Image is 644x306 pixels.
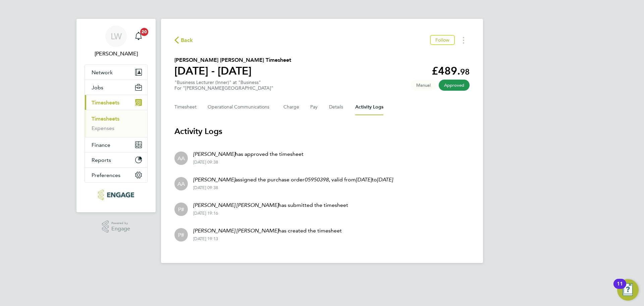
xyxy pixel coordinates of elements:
[85,95,147,110] button: Timesheets
[174,36,193,44] button: Back
[283,99,300,115] button: Charge
[193,150,304,158] p: has approved the timesheet
[174,203,188,216] div: Person #435293
[140,28,148,36] span: 20
[435,37,449,43] span: Follow
[92,157,111,163] span: Reports
[193,202,278,208] em: [PERSON_NAME] [PERSON_NAME]
[193,236,342,242] div: [DATE] 19:13
[85,168,147,182] button: Preferences
[92,172,120,178] span: Preferences
[305,176,329,183] em: 05950398
[193,227,278,234] em: [PERSON_NAME] [PERSON_NAME]
[92,142,110,148] span: Finance
[430,35,455,45] button: Follow
[193,211,348,216] div: [DATE] 19:16
[193,227,342,235] p: has created the timesheet
[411,80,436,91] span: This timesheet was manually created.
[92,69,113,76] span: Network
[193,176,235,183] em: [PERSON_NAME]
[102,220,130,233] a: Powered byEngage
[174,80,273,91] div: "Business Lecturer (Inner)" at "Business"
[85,152,147,167] button: Reports
[92,125,114,131] a: Expenses
[177,180,185,187] span: AA
[92,84,103,91] span: Jobs
[92,99,119,106] span: Timesheets
[193,185,393,190] div: [DATE] 09:38
[76,19,156,212] nav: Main navigation
[329,99,344,115] button: Details
[460,67,470,77] span: 98
[174,64,291,78] h1: [DATE] - [DATE]
[178,206,184,213] span: P#
[356,176,372,183] em: [DATE]
[177,155,185,162] span: AA
[355,99,383,115] button: Activity Logs
[174,126,470,137] h3: Activity Logs
[617,284,623,293] div: 11
[377,176,393,183] em: [DATE]
[181,36,193,44] span: Back
[85,137,147,152] button: Finance
[178,231,184,238] span: P#
[208,99,273,115] button: Operational Communications
[85,50,148,58] span: Lana Williams
[85,26,148,58] a: LW[PERSON_NAME]
[92,116,119,122] a: Timesheets
[132,26,145,47] a: 20
[111,226,130,232] span: Engage
[193,160,304,165] div: [DATE] 09:38
[174,56,291,64] h2: [PERSON_NAME] [PERSON_NAME] Timesheet
[85,189,148,200] a: Go to home page
[111,32,122,41] span: LW
[193,151,235,157] em: [PERSON_NAME]
[85,65,147,80] button: Network
[193,176,393,184] p: assigned the purchase order , valid from to
[174,177,188,190] div: Alison Arnaud
[310,99,318,115] button: Pay
[174,228,188,242] div: Person #435293
[85,80,147,95] button: Jobs
[458,35,470,45] button: Timesheets Menu
[432,64,470,77] app-decimal: £489.
[174,151,188,165] div: Alison Arnaud
[85,110,147,137] div: Timesheets
[174,99,197,115] button: Timesheet
[174,85,273,91] div: For "[PERSON_NAME][GEOGRAPHIC_DATA]"
[439,80,470,91] span: This timesheet has been approved.
[617,279,639,301] button: Open Resource Center, 11 new notifications
[193,201,348,209] p: has submitted the timesheet
[98,189,134,200] img: xede-logo-retina.png
[111,220,130,226] span: Powered by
